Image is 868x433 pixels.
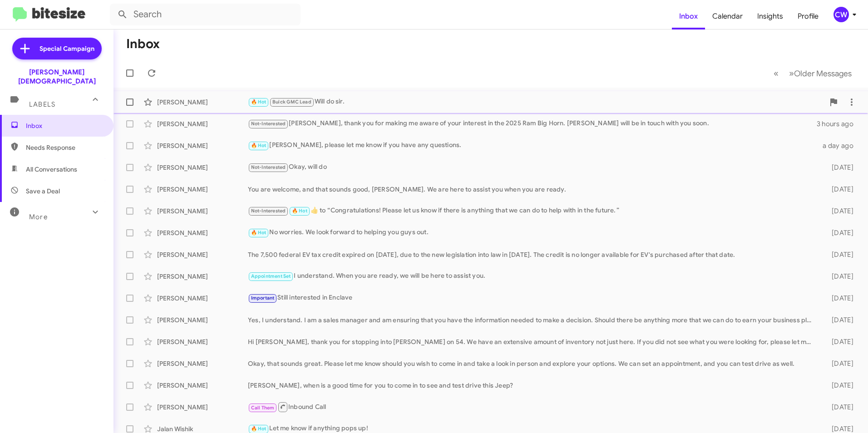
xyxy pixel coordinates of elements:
[126,37,160,51] h1: Inbox
[251,143,266,148] span: 🔥 Hot
[157,272,248,281] div: [PERSON_NAME]
[29,100,55,108] span: Labels
[248,185,817,194] div: You are welcome, and that sounds good, [PERSON_NAME]. We are here to assist you when you are ready.
[251,208,286,214] span: Not-Interested
[768,64,784,83] button: Previous
[26,121,103,130] span: Inbox
[817,141,861,150] div: a day ago
[157,207,248,216] div: [PERSON_NAME]
[817,381,861,390] div: [DATE]
[251,121,286,127] span: Not-Interested
[157,403,248,412] div: [PERSON_NAME]
[157,250,248,259] div: [PERSON_NAME]
[157,119,248,128] div: [PERSON_NAME]
[248,315,817,325] div: Yes, I understand. I am a sales manager and am ensuring that you have the information needed to m...
[157,315,248,325] div: [PERSON_NAME]
[817,228,861,237] div: [DATE]
[251,99,266,105] span: 🔥 Hot
[794,69,852,79] span: Older Messages
[251,273,291,279] span: Appointment Set
[817,359,861,368] div: [DATE]
[26,187,60,196] span: Save a Deal
[292,208,307,214] span: 🔥 Hot
[248,250,817,259] div: The 7,500 federal EV tax credit expired on [DATE], due to the new legislation into law in [DATE]....
[157,185,248,194] div: [PERSON_NAME]
[248,337,817,346] div: Hi [PERSON_NAME], thank you for stopping into [PERSON_NAME] on 54. We have an extensive amount of...
[750,3,790,30] a: Insights
[157,141,248,150] div: [PERSON_NAME]
[817,207,861,216] div: [DATE]
[784,64,857,83] button: Next
[251,295,275,301] span: Important
[157,98,248,107] div: [PERSON_NAME]
[157,228,248,237] div: [PERSON_NAME]
[769,64,857,83] nav: Page navigation example
[790,3,826,30] a: Profile
[817,185,861,194] div: [DATE]
[272,99,311,105] span: Buick GMC Lead
[157,359,248,368] div: [PERSON_NAME]
[248,271,817,281] div: I understand. When you are ready, we will be here to assist you.
[705,3,750,30] a: Calendar
[826,7,858,22] button: CW
[789,68,794,79] span: »
[248,162,817,172] div: Okay, will do
[26,165,77,174] span: All Conversations
[817,294,861,303] div: [DATE]
[248,381,817,390] div: [PERSON_NAME], when is a good time for you to come in to see and test drive this Jeep?
[251,405,275,411] span: Call Them
[817,119,861,128] div: 3 hours ago
[248,293,817,303] div: Still interested in Enclave
[817,315,861,325] div: [DATE]
[29,213,48,221] span: More
[248,401,817,413] div: Inbound Call
[248,140,817,151] div: [PERSON_NAME], please let me know if you have any questions.
[248,118,817,129] div: [PERSON_NAME], thank you for making me aware of your interest in the 2025 Ram Big Horn. [PERSON_N...
[157,163,248,172] div: [PERSON_NAME]
[251,230,266,236] span: 🔥 Hot
[817,272,861,281] div: [DATE]
[672,3,705,30] a: Inbox
[817,337,861,346] div: [DATE]
[251,426,266,432] span: 🔥 Hot
[817,250,861,259] div: [DATE]
[248,359,817,368] div: Okay, that sounds great. Please let me know should you wish to come in and take a look in person ...
[248,206,817,216] div: ​👍​ to “ Congratulations! Please let us know if there is anything that we can do to help with in ...
[817,403,861,412] div: [DATE]
[774,68,779,79] span: «
[251,164,286,170] span: Not-Interested
[110,4,301,25] input: Search
[12,38,102,59] a: Special Campaign
[817,163,861,172] div: [DATE]
[26,143,103,152] span: Needs Response
[248,227,817,238] div: No worries. We look forward to helping you guys out.
[157,337,248,346] div: [PERSON_NAME]
[157,294,248,303] div: [PERSON_NAME]
[39,44,94,53] span: Special Campaign
[157,381,248,390] div: [PERSON_NAME]
[248,97,824,107] div: Will do sir.
[833,7,849,22] div: CW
